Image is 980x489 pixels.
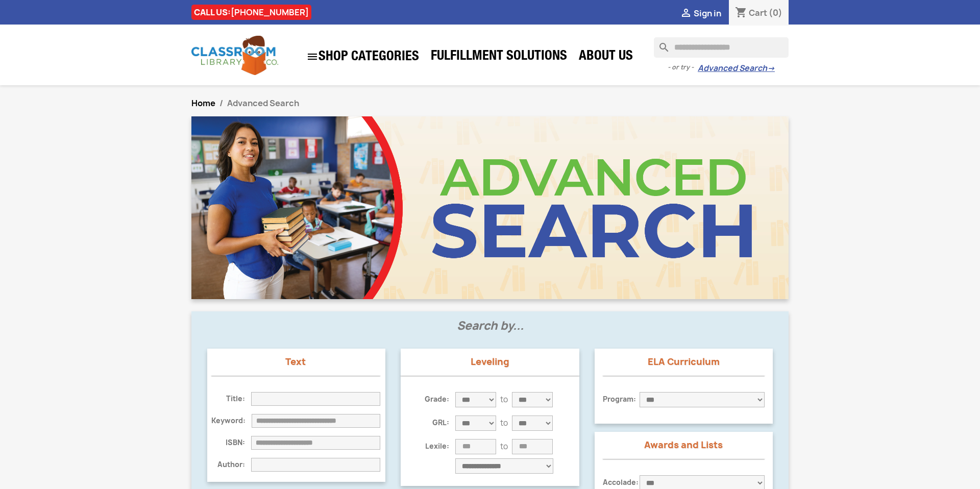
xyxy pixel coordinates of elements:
[668,62,698,72] span: - or try -
[680,8,721,19] a:  Sign in
[654,37,789,58] input: Search
[211,438,251,447] h6: ISBN:
[603,357,765,367] p: ELA Curriculum
[574,47,638,67] a: About Us
[301,45,424,68] a: SHOP CATEGORIES
[603,395,640,404] h6: Program:
[191,36,278,75] img: Classroom Library Company
[654,37,666,50] i: search
[191,97,215,109] a: Home
[500,395,508,405] p: to
[306,51,318,63] i: 
[211,357,380,367] p: Text
[191,116,789,299] img: CLC_Advanced_Search.jpg
[211,417,252,425] h6: Keyword:
[603,440,765,450] p: Awards and Lists
[231,7,309,18] a: [PHONE_NUMBER]
[426,47,572,67] a: Fulfillment Solutions
[227,97,299,109] span: Advanced Search
[698,63,775,74] a: Advanced Search→
[211,460,251,469] h6: Author:
[769,7,782,18] span: (0)
[767,63,775,74] span: →
[419,419,455,427] h6: GRL:
[211,395,251,403] h6: Title:
[680,8,692,20] i: 
[735,7,747,19] i: shopping_cart
[191,5,311,20] div: CALL US:
[603,478,640,487] h6: Accolade:
[419,395,455,404] h6: Grade:
[500,442,508,452] p: to
[694,8,721,19] span: Sign in
[401,357,579,367] p: Leveling
[419,442,455,451] h6: Lexile:
[500,418,508,428] p: to
[749,7,767,18] span: Cart
[200,320,780,344] h1: Search by...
